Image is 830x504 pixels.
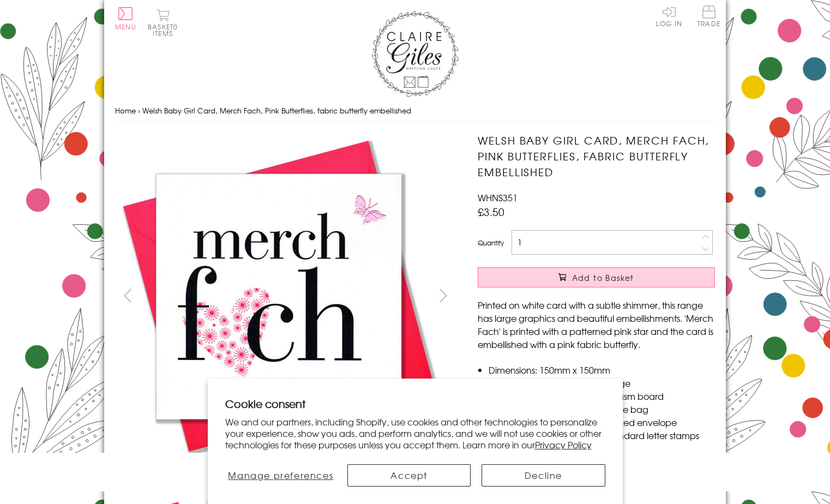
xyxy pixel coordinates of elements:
[138,105,140,116] span: ›
[482,464,605,487] button: Decline
[478,191,518,204] span: WHNS351
[347,464,471,487] button: Accept
[115,283,140,308] button: prev
[115,100,715,122] nav: breadcrumbs
[115,22,136,32] span: Menu
[225,464,337,487] button: Manage preferences
[148,9,178,37] button: Basket0 items
[371,11,459,97] img: Claire Giles Greetings Cards
[478,267,715,287] button: Add to Basket
[656,5,682,27] a: Log In
[431,283,456,308] button: next
[572,272,634,283] span: Add to Basket
[225,416,605,450] p: We and our partners, including Shopify, use cookies and other technologies to personalize your ex...
[225,396,605,411] h2: Cookie consent
[228,469,333,482] span: Manage preferences
[489,376,715,389] li: Blank inside for your own message
[478,204,504,219] span: £3.50
[115,133,442,460] img: Welsh Baby Girl Card, Merch Fach, Pink Butterflies, fabric butterfly embellished
[153,22,178,38] span: 0 items
[697,5,720,29] a: Trade
[478,298,715,351] p: Printed on white card with a subtle shimmer, this range has large graphics and beautiful embellis...
[535,438,592,451] a: Privacy Policy
[115,7,136,30] button: Menu
[489,363,715,376] li: Dimensions: 150mm x 150mm
[478,133,715,179] h1: Welsh Baby Girl Card, Merch Fach, Pink Butterflies, fabric butterfly embellished
[478,238,504,248] label: Quantity
[456,133,783,460] img: Welsh Baby Girl Card, Merch Fach, Pink Butterflies, fabric butterfly embellished
[697,5,720,27] span: Trade
[142,105,411,116] span: Welsh Baby Girl Card, Merch Fach, Pink Butterflies, fabric butterfly embellished
[115,105,136,116] a: Home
